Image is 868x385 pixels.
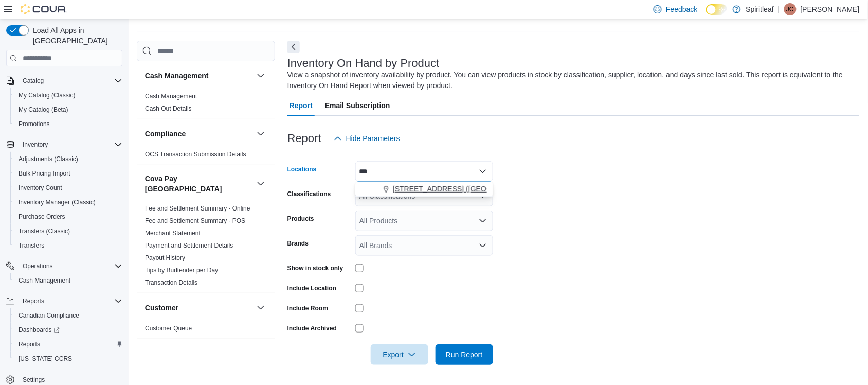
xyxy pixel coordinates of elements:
[479,241,487,250] button: Open list of options
[29,25,122,46] span: Load All Apps in [GEOGRAPHIC_DATA]
[2,137,126,152] button: Inventory
[287,41,300,53] button: Next
[145,150,246,159] span: OCS Transaction Submission Details
[145,105,192,112] a: Cash Out Details
[14,103,122,116] span: My Catalog (Beta)
[14,118,54,130] a: Promotions
[10,238,126,253] button: Transfers
[19,260,57,272] button: Operations
[287,69,855,91] div: View a snapshot of inventory availability by product. You can view products in stock by classific...
[325,95,390,116] span: Email Subscription
[14,225,122,237] span: Transfers (Classic)
[666,4,697,14] span: Feedback
[14,89,122,101] span: My Catalog (Classic)
[287,165,317,173] label: Locations
[145,254,185,262] span: Payout History
[145,173,252,194] button: Cova Pay [GEOGRAPHIC_DATA]
[23,141,48,149] span: Inventory
[19,169,70,178] span: Bulk Pricing Import
[19,75,48,87] button: Catalog
[145,324,192,332] span: Customer Queue
[14,338,122,351] span: Reports
[10,102,126,117] button: My Catalog (Beta)
[145,303,178,313] h3: Customer
[19,198,96,206] span: Inventory Manager (Classic)
[14,89,80,101] a: My Catalog (Classic)
[10,337,126,352] button: Reports
[145,266,218,274] span: Tips by Budtender per Day
[145,92,197,100] span: Cash Management
[19,184,62,192] span: Inventory Count
[287,132,321,145] h3: Report
[14,211,122,223] span: Purchase Orders
[145,303,252,313] button: Customer
[377,344,422,365] span: Export
[287,57,440,69] h3: Inventory On Hand by Product
[145,104,192,113] span: Cash Out Details
[23,376,45,384] span: Settings
[355,182,493,197] div: Choose from the following options
[14,274,122,287] span: Cash Management
[145,279,197,286] a: Transaction Details
[10,308,126,323] button: Canadian Compliance
[10,166,126,181] button: Bulk Pricing Import
[19,138,122,151] span: Inventory
[2,259,126,273] button: Operations
[10,152,126,166] button: Adjustments (Classic)
[706,4,728,15] input: Dark Mode
[287,215,314,223] label: Products
[10,181,126,195] button: Inventory Count
[746,3,774,15] p: Spiritleaf
[255,178,267,190] button: Cova Pay [GEOGRAPHIC_DATA]
[10,117,126,131] button: Promotions
[355,182,493,197] button: [STREET_ADDRESS] ([GEOGRAPHIC_DATA])
[145,93,197,100] a: Cash Management
[14,182,122,194] span: Inventory Count
[145,71,209,81] h3: Cash Management
[287,284,336,292] label: Include Location
[145,325,192,332] a: Customer Queue
[19,75,122,87] span: Catalog
[801,3,860,15] p: [PERSON_NAME]
[145,229,201,237] span: Merchant Statement
[137,148,275,165] div: Compliance
[145,254,185,261] a: Payout History
[19,138,52,151] button: Inventory
[19,311,79,320] span: Canadian Compliance
[19,155,78,163] span: Adjustments (Classic)
[14,118,122,130] span: Promotions
[10,209,126,224] button: Purchase Orders
[346,133,400,144] span: Hide Parameters
[14,309,83,322] a: Canadian Compliance
[19,326,60,334] span: Dashboards
[255,69,267,82] button: Cash Management
[784,3,797,15] div: Justin C
[19,260,122,272] span: Operations
[19,276,70,285] span: Cash Management
[145,242,233,249] a: Payment and Settlement Details
[19,91,76,99] span: My Catalog (Classic)
[2,294,126,308] button: Reports
[145,204,250,213] span: Fee and Settlement Summary - Online
[255,128,267,140] button: Compliance
[393,184,546,194] span: [STREET_ADDRESS] ([GEOGRAPHIC_DATA])
[446,349,483,360] span: Run Report
[14,274,75,287] a: Cash Management
[2,74,126,88] button: Catalog
[145,129,252,139] button: Compliance
[14,239,48,252] a: Transfers
[21,4,67,14] img: Cova
[145,151,246,158] a: OCS Transaction Submission Details
[14,153,122,165] span: Adjustments (Classic)
[19,340,40,348] span: Reports
[287,239,309,248] label: Brands
[479,167,487,176] button: Close list of options
[145,230,201,237] a: Merchant Statement
[145,217,245,224] a: Fee and Settlement Summary - POS
[14,211,69,223] a: Purchase Orders
[371,344,428,365] button: Export
[19,213,65,221] span: Purchase Orders
[14,324,122,336] span: Dashboards
[14,182,66,194] a: Inventory Count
